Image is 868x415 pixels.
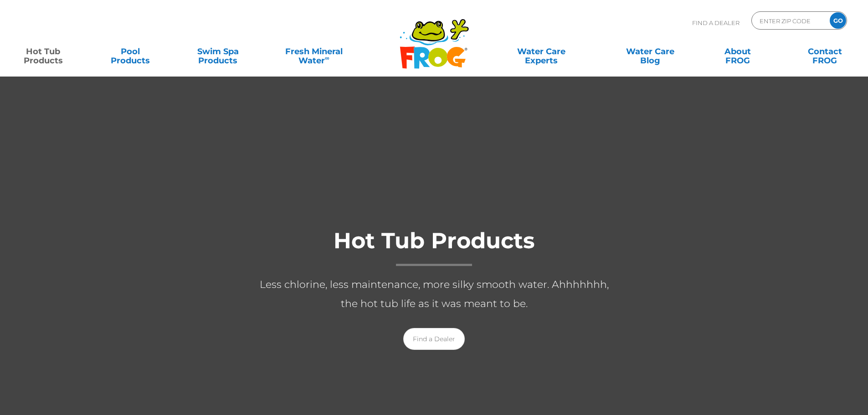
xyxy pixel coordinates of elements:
[704,42,771,61] a: AboutFROG
[271,42,356,61] a: Fresh MineralWater∞
[325,54,329,61] sup: ∞
[9,42,77,61] a: Hot TubProducts
[403,328,465,350] a: Find a Dealer
[486,42,596,61] a: Water CareExperts
[830,12,846,29] input: GO
[692,11,740,34] p: Find A Dealer
[759,14,820,27] input: Zip Code Form
[252,275,616,313] p: Less chlorine, less maintenance, more silky smooth water. Ahhhhhhh, the hot tub life as it was me...
[184,42,252,61] a: Swim SpaProducts
[616,42,684,61] a: Water CareBlog
[97,42,164,61] a: PoolProducts
[252,229,616,266] h1: Hot Tub Products
[791,42,859,61] a: ContactFROG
